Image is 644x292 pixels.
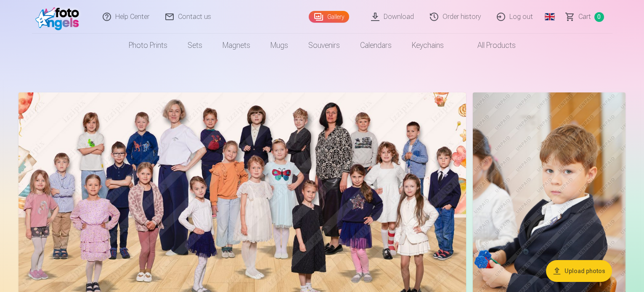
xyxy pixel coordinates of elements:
[298,34,350,57] a: Souvenirs
[350,34,402,57] a: Calendars
[546,260,612,282] button: Upload photos
[578,12,591,22] span: Сart
[35,3,84,30] img: /fa5
[402,34,454,57] a: Keychains
[594,12,604,22] span: 0
[212,34,260,57] a: Magnets
[260,34,298,57] a: Mugs
[119,34,178,57] a: Photo prints
[454,34,526,57] a: All products
[178,34,212,57] a: Sets
[309,11,349,23] a: Gallery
